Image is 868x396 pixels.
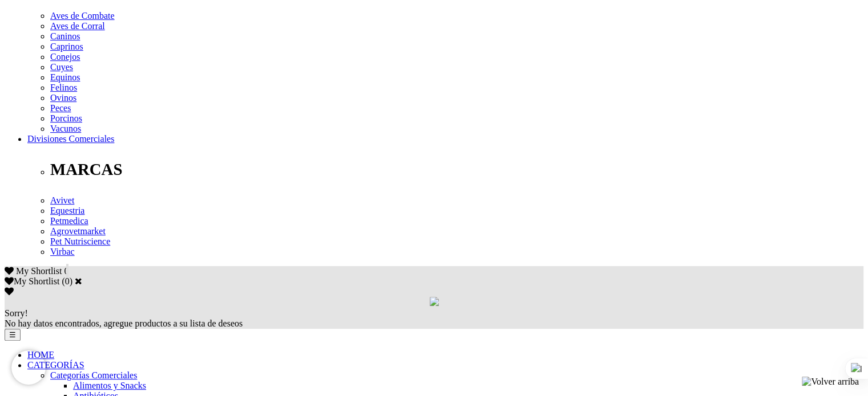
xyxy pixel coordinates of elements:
a: Conejos [50,52,80,62]
label: My Shortlist [5,276,59,286]
a: Aves de Corral [50,21,105,31]
button: ☰ [5,329,21,341]
a: Peces [50,103,71,113]
a: Agrovetmarket [50,226,106,236]
a: Ovinos [50,93,76,103]
a: Avivet [50,195,74,205]
span: My Shortlist [16,266,62,276]
a: Equestria [50,206,84,215]
a: Cuyes [50,62,73,72]
a: Cerrar [75,276,82,285]
img: Volver arriba [802,377,859,387]
label: 0 [65,276,70,286]
iframe: Brevo live chat [11,350,46,385]
a: Aves de Combate [50,11,115,21]
a: Porcinos [50,113,82,123]
a: Alimentos y Snacks [73,381,146,390]
a: Equinos [50,72,80,82]
div: No hay datos encontrados, agregue productos a su lista de deseos [5,308,863,329]
a: Virbac [50,247,75,256]
a: Vacunos [50,124,81,133]
span: Sorry! [5,308,28,318]
a: Caprinos [50,42,83,51]
span: ( ) [62,276,72,286]
a: Categorías Comerciales [50,370,137,380]
img: loading.gif [430,297,439,306]
p: MARCAS [50,160,863,179]
a: Divisiones Comerciales [27,134,114,144]
a: CATEGORÍAS [27,360,84,370]
span: 0 [64,266,68,276]
a: Pet Nutriscience [50,236,110,246]
a: Caninos [50,31,80,41]
a: Felinos [50,83,77,92]
a: Petmedica [50,216,88,226]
